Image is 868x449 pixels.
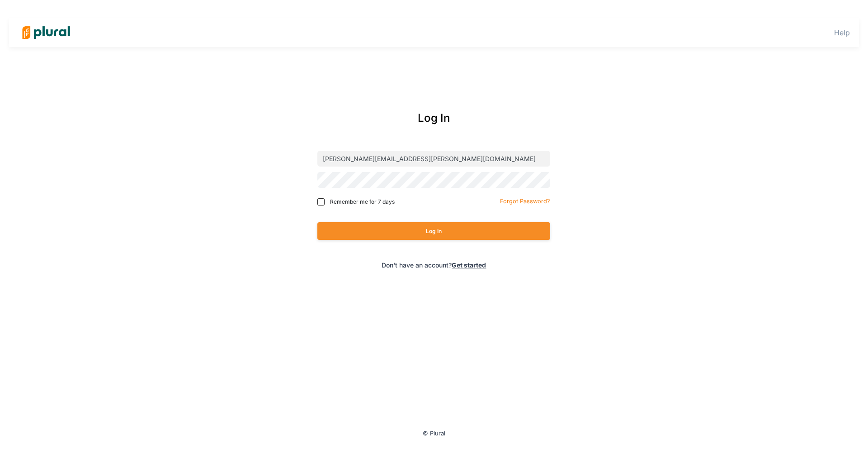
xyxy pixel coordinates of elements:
div: Log In [279,110,590,126]
input: Email address [317,151,550,167]
div: Don't have an account? [279,260,590,270]
small: © Plural [423,430,445,437]
img: Logo for Plural [14,17,78,48]
input: Remember me for 7 days [317,198,325,205]
small: Forgot Password? [500,198,550,205]
a: Forgot Password? [500,196,550,205]
button: Log In [317,222,550,240]
span: Remember me for 7 days [330,198,395,206]
a: Help [834,28,850,37]
a: Get started [452,261,486,269]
